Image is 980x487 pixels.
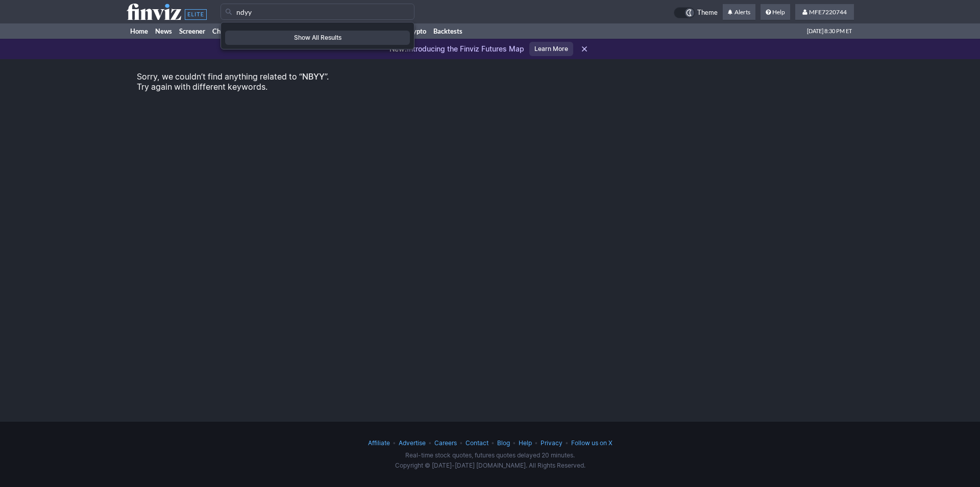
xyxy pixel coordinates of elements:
[697,7,718,18] span: Theme
[209,23,236,39] a: Charts
[389,44,524,54] p: Introducing the Finviz Futures Map
[302,71,325,82] span: NBYY
[176,23,209,39] a: Screener
[368,439,390,447] a: Affiliate
[795,4,854,20] a: MFE7220744
[391,439,397,447] span: •
[533,439,539,447] span: •
[497,439,510,447] a: Blog
[230,33,405,43] span: Show All Results
[430,23,466,39] a: Backtests
[529,42,573,56] a: Learn More
[511,439,517,447] span: •
[564,439,570,447] span: •
[490,439,496,447] span: •
[809,8,847,16] span: MFE7220744
[434,439,457,447] a: Careers
[465,439,488,447] a: Contact
[220,4,414,20] input: Search
[519,439,532,447] a: Help
[807,23,852,39] span: [DATE] 8:30 PM ET
[674,7,718,18] a: Theme
[152,23,176,39] a: News
[761,4,790,20] a: Help
[137,71,844,92] p: Sorry, we couldn’t find anything related to “ ”. Try again with different keywords.
[402,23,430,39] a: Crypto
[127,23,152,39] a: Home
[399,439,426,447] a: Advertise
[220,22,414,49] div: Search
[458,439,464,447] span: •
[723,4,755,20] a: Alerts
[571,439,612,447] a: Follow us on X
[541,439,562,447] a: Privacy
[427,439,433,447] span: •
[225,31,410,45] a: Show All Results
